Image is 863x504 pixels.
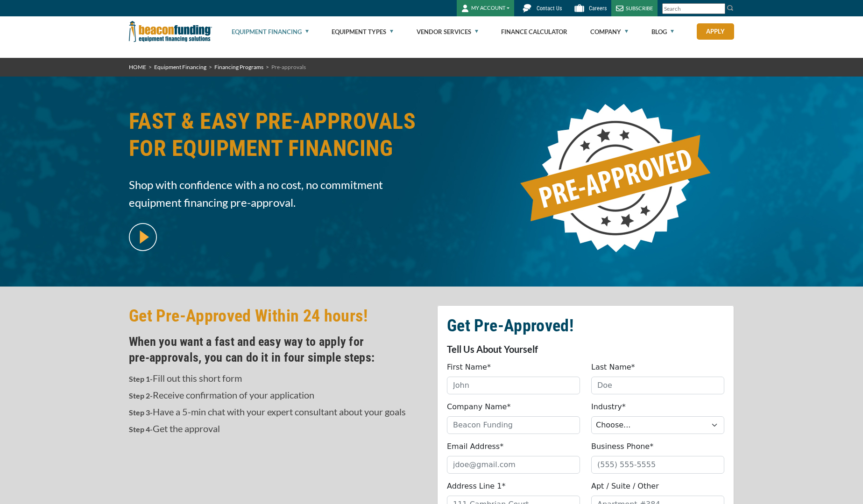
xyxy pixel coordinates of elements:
h1: FAST & EASY PRE-APPROVALS [129,108,426,169]
label: Business Phone* [591,441,653,452]
strong: Step 1- [129,374,153,383]
img: Beacon Funding Corporation logo [129,16,212,47]
a: Finance Calculator [501,17,567,47]
a: Equipment Types [332,17,393,47]
label: Address Line 1* [447,481,505,492]
img: video modal pop-up play button [129,223,157,251]
input: Beacon Funding [447,416,580,434]
strong: Step 2- [129,391,153,400]
a: Financing Programs [214,63,263,70]
label: First Name* [447,362,491,373]
input: Search [662,3,725,14]
input: (555) 555-5555 [591,456,724,474]
span: FOR EQUIPMENT FINANCING [129,135,426,162]
a: HOME [129,63,146,70]
h4: When you want a fast and easy way to apply for pre‑approvals, you can do it in four simple steps: [129,334,426,365]
span: Shop with confidence with a no cost, no commitment equipment financing pre-approval. [129,176,426,211]
img: Search [727,4,734,12]
span: Careers [589,5,607,12]
a: Apply [697,23,734,40]
span: Pre-approvals [271,63,306,70]
a: Equipment Financing [154,63,206,70]
p: Have a 5-min chat with your expert consultant about your goals [129,406,426,418]
label: Company Name* [447,401,510,413]
a: Vendor Services [417,17,478,47]
label: Last Name* [591,362,635,373]
a: Equipment Financing [232,17,309,47]
a: Blog [651,17,674,47]
p: Receive confirmation of your application [129,389,426,401]
p: Tell Us About Yourself [447,343,724,355]
label: Apt / Suite / Other [591,481,659,492]
input: jdoe@gmail.com [447,456,580,474]
label: Industry* [591,401,626,413]
input: John [447,377,580,394]
strong: Step 3- [129,408,153,417]
strong: Step 4- [129,425,153,434]
span: Contact Us [537,5,562,12]
h2: Get Pre-Approved Within 24 hours! [129,305,426,327]
input: Doe [591,377,724,394]
h2: Get Pre-Approved! [447,315,724,336]
a: Clear search text [715,5,723,13]
p: Fill out this short form [129,372,426,385]
a: Company [590,17,628,47]
label: Email Address* [447,441,503,452]
p: Get the approval [129,423,426,435]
